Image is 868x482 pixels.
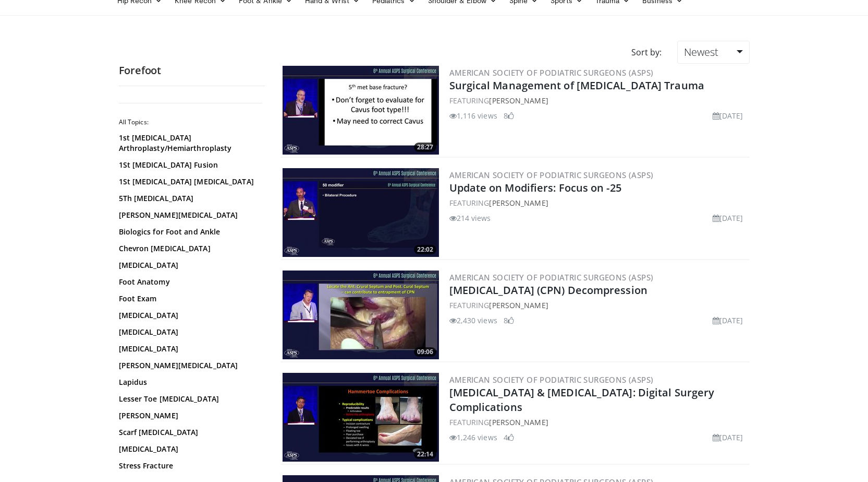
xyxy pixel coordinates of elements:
[119,133,260,154] a: 1st [MEDICAL_DATA] Arthroplasty/Hemiarthroplasty
[489,300,548,310] a: [PERSON_NAME]
[119,394,260,404] a: Lesser Toe [MEDICAL_DATA]
[119,293,260,304] a: Foot Exam
[713,110,743,121] li: [DATE]
[119,310,260,321] a: [MEDICAL_DATA]
[119,444,260,454] a: [MEDICAL_DATA]
[119,410,260,421] a: [PERSON_NAME]
[283,66,439,155] a: 28:27
[449,78,704,92] a: Surgical Management of [MEDICAL_DATA] Trauma
[283,168,439,257] a: 22:02
[119,243,260,254] a: Chevron [MEDICAL_DATA]
[414,450,436,459] span: 22:14
[449,213,491,224] li: 214 views
[449,417,748,428] div: FEATURING
[414,245,436,254] span: 22:02
[119,210,260,220] a: [PERSON_NAME][MEDICAL_DATA]
[119,360,260,371] a: [PERSON_NAME][MEDICAL_DATA]
[449,385,715,414] a: [MEDICAL_DATA] & [MEDICAL_DATA]: Digital Surgery Complications
[283,373,439,462] img: 1dd33583-dc70-49ae-9919-eee0187fb54b.300x170_q85_crop-smart_upscale.jpg
[449,170,654,180] a: American Society of Podiatric Surgeons (ASPS)
[119,327,260,337] a: [MEDICAL_DATA]
[489,96,548,105] a: [PERSON_NAME]
[283,168,439,257] img: 64be6ec5-26fe-458a-bb05-b5bb2828cc70.300x170_q85_crop-smart_upscale.jpg
[119,227,260,237] a: Biologics for Foot and Ankle
[283,271,439,359] img: ec264123-fba1-48a7-b169-a533aae03cb1.300x170_q85_crop-smart_upscale.jpg
[713,432,743,443] li: [DATE]
[624,41,669,64] div: Sort by:
[449,374,654,385] a: American Society of Podiatric Surgeons (ASPS)
[677,41,749,64] a: Newest
[283,373,439,462] a: 22:14
[504,110,514,121] li: 8
[119,344,260,354] a: [MEDICAL_DATA]
[119,260,260,271] a: [MEDICAL_DATA]
[713,213,743,224] li: [DATE]
[449,315,497,326] li: 2,430 views
[449,95,748,106] div: FEATURING
[119,427,260,438] a: Scarf [MEDICAL_DATA]
[119,177,260,187] a: 1St [MEDICAL_DATA] [MEDICAL_DATA]
[119,160,260,170] a: 1St [MEDICAL_DATA] Fusion
[119,118,262,126] h2: All Topics:
[283,271,439,359] a: 09:06
[449,67,654,78] a: American Society of Podiatric Surgeons (ASPS)
[449,300,748,311] div: FEATURING
[119,64,265,77] h2: Forefoot
[449,197,748,208] div: FEATURING
[489,417,548,427] a: [PERSON_NAME]
[119,277,260,287] a: Foot Anatomy
[504,315,514,326] li: 8
[119,461,260,471] a: Stress Fracture
[283,66,439,155] img: 5b15c8b4-f4a7-4ed4-af42-d640131f0eaf.300x170_q85_crop-smart_upscale.jpg
[449,110,497,121] li: 1,116 views
[119,193,260,204] a: 5Th [MEDICAL_DATA]
[449,272,654,283] a: American Society of Podiatric Surgeons (ASPS)
[504,432,514,443] li: 4
[414,143,436,152] span: 28:27
[684,45,718,59] span: Newest
[119,377,260,387] a: Lapidus
[449,432,497,443] li: 1,246 views
[489,198,548,208] a: [PERSON_NAME]
[449,181,621,195] a: Update on Modifiers: Focus on -25
[414,347,436,357] span: 09:06
[713,315,743,326] li: [DATE]
[449,283,647,297] a: [MEDICAL_DATA] (CPN) Decompression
